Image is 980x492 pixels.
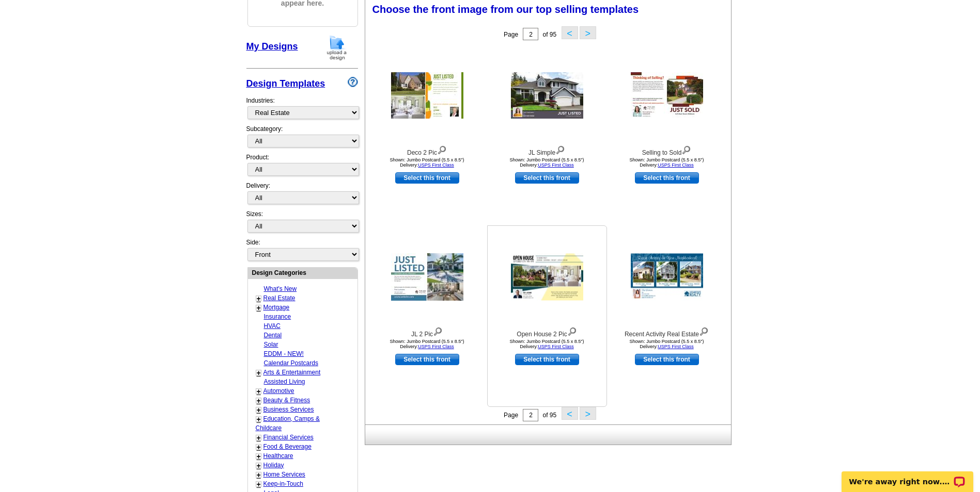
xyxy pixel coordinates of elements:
[490,339,604,349] div: Shown: Jumbo Postcard (5.5 x 8.5") Delivery:
[635,354,699,365] a: use this design
[433,325,443,336] img: view design details
[263,387,294,395] a: Automotive
[263,304,290,311] a: Mortgage
[511,254,583,301] img: Open House 2 Pic
[264,313,291,320] a: Insurance
[370,143,484,157] div: Deco 2 Pic
[538,344,574,349] a: USPS First Class
[264,322,281,330] a: HVAC
[263,434,314,441] a: Financial Services
[515,172,579,184] a: use this design
[370,325,484,339] div: JL 2 Pic
[256,415,320,432] a: Education, Camps & Childcare
[658,162,694,168] a: USPS First Class
[490,325,604,339] div: Open House 2 Pic
[246,209,358,238] div: Sizes:
[264,285,297,292] a: What's New
[418,162,454,168] a: USPS First Class
[395,354,459,365] a: use this design
[504,31,518,38] span: Page
[515,354,579,365] a: use this design
[257,397,261,405] a: +
[348,77,358,87] img: design-wizard-help-icon.png
[263,462,284,469] a: Holiday
[555,143,565,155] img: view design details
[246,153,358,181] div: Product:
[264,332,282,339] a: Dental
[835,460,980,492] iframe: LiveChat chat widget
[610,157,724,168] div: Shown: Jumbo Postcard (5.5 x 8.5") Delivery:
[264,378,305,385] a: Assisted Living
[504,412,518,419] span: Page
[263,406,314,413] a: Business Services
[395,172,459,184] a: use this design
[562,26,578,39] button: <
[248,268,357,277] div: Design Categories
[562,407,578,420] button: <
[567,325,577,336] img: view design details
[263,397,310,404] a: Beauty & Fitness
[610,325,724,339] div: Recent Activity Real Estate
[264,359,318,367] a: Calendar Postcards
[490,143,604,157] div: JL Simple
[699,325,709,336] img: view design details
[257,434,261,442] a: +
[246,91,358,124] div: Industries:
[246,124,358,153] div: Subcategory:
[635,172,699,184] a: use this design
[257,294,261,303] a: +
[257,387,261,396] a: +
[257,462,261,470] a: +
[257,415,261,423] a: +
[257,406,261,414] a: +
[323,35,350,61] img: upload-design
[580,407,596,420] button: >
[610,143,724,157] div: Selling to Sold
[257,304,261,312] a: +
[538,162,574,168] a: USPS First Class
[263,369,321,376] a: Arts & Entertainment
[542,412,556,419] span: of 95
[264,350,304,357] a: EDDM - NEW!
[263,471,305,478] a: Home Services
[246,238,358,262] div: Side:
[437,143,447,155] img: view design details
[511,72,583,119] img: JL Simple
[257,452,261,461] a: +
[257,443,261,451] a: +
[681,143,691,155] img: view design details
[658,344,694,349] a: USPS First Class
[391,72,463,119] img: Deco 2 Pic
[580,26,596,39] button: >
[542,31,556,38] span: of 95
[263,480,303,487] a: Keep-in-Touch
[610,339,724,349] div: Shown: Jumbo Postcard (5.5 x 8.5") Delivery:
[263,294,295,302] a: Real Estate
[257,471,261,479] a: +
[246,78,325,89] a: Design Templates
[631,72,703,119] img: Selling to Sold
[631,254,703,301] img: Recent Activity Real Estate
[391,253,463,301] img: JL 2 Pic
[263,443,312,450] a: Food & Beverage
[257,480,261,488] a: +
[370,157,484,168] div: Shown: Jumbo Postcard (5.5 x 8.5") Delivery:
[246,181,358,209] div: Delivery:
[418,344,454,349] a: USPS First Class
[246,41,298,52] a: My Designs
[257,369,261,377] a: +
[372,4,639,15] span: Choose the front image from our top selling templates
[490,157,604,168] div: Shown: Jumbo Postcard (5.5 x 8.5") Delivery:
[370,339,484,349] div: Shown: Jumbo Postcard (5.5 x 8.5") Delivery:
[263,452,293,460] a: Healthcare
[264,341,278,348] a: Solar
